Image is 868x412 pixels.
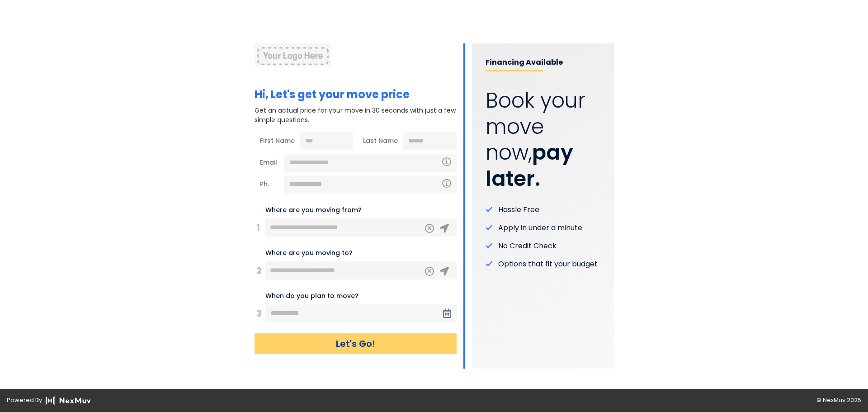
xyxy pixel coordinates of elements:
span: Options that fit your budget [498,259,598,270]
span: Hassle Free [498,204,539,215]
p: Book your move now, [486,88,600,192]
div: © NexMuv 2025 [434,396,868,405]
input: 123 Main St, City, ST ZIP [265,218,439,237]
span: First Name [255,132,300,150]
button: Let's Go! [255,333,457,354]
p: Get an actual price for your move in 30 seconds with just a few simple questions. [255,106,457,125]
strong: pay later. [486,138,573,193]
label: Where are you moving to? [265,248,353,258]
label: Where are you moving from? [265,205,362,215]
span: Ph. [255,175,284,194]
p: Financing Available [486,57,600,71]
label: When do you plan to move? [265,291,359,301]
a: +1 [445,51,457,60]
h1: Hi, Let's get your move price [255,88,457,101]
input: 456 Elm St, City, ST ZIP [265,261,439,279]
a: Check Move Status [321,358,390,368]
button: Clear [425,224,434,233]
button: Clear [425,267,434,276]
span: No Credit Check [498,241,557,251]
span: Apply in under a minute [498,223,582,233]
span: Email [255,154,284,172]
span: Last Name [358,132,403,150]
